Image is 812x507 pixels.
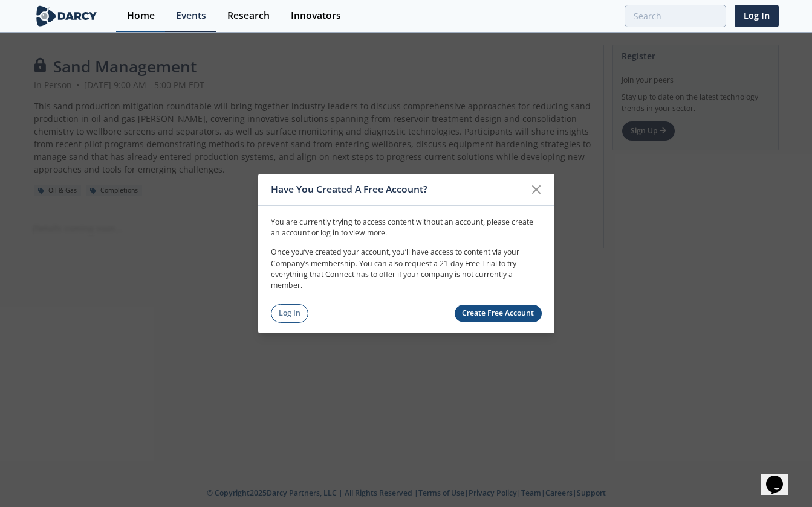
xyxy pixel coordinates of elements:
p: You are currently trying to access content without an account, please create an account or log in... [271,216,542,238]
a: Log In [271,304,309,323]
iframe: chat widget [761,459,800,495]
div: Events [176,11,206,21]
div: Have You Created A Free Account? [271,178,525,201]
input: Advanced Search [625,5,726,27]
a: Log In [735,5,779,27]
p: Once you’ve created your account, you’ll have access to content via your Company’s membership. Yo... [271,247,542,292]
a: Create Free Account [455,305,542,322]
img: logo-wide.svg [34,5,100,27]
div: Research [227,11,270,21]
div: Innovators [291,11,341,21]
div: Home [127,11,155,21]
